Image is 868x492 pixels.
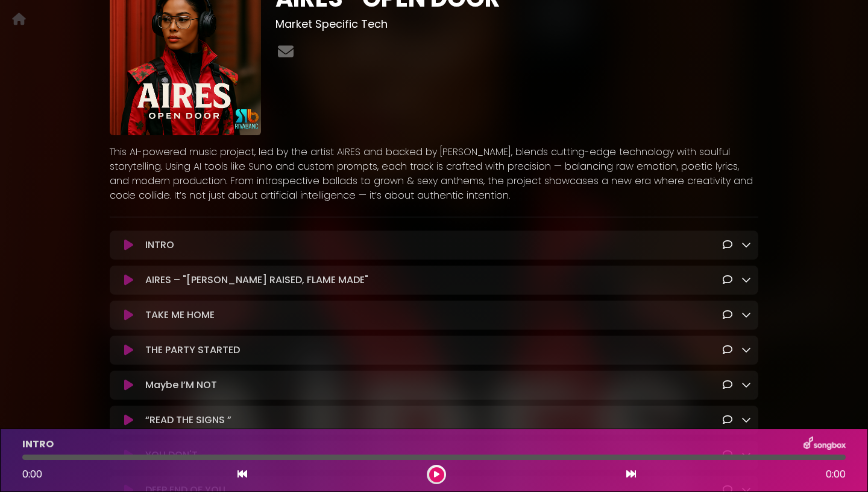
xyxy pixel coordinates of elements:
[110,145,758,203] p: This AI-powered music project, led by the artist AIRES and backed by [PERSON_NAME], blends cuttin...
[145,273,368,287] p: AIRES – "[PERSON_NAME] RAISED, FLAME MADE"
[145,378,217,392] p: Maybe I’M NOT
[804,436,846,452] img: songbox-logo-white.png
[22,467,42,481] span: 0:00
[22,437,54,452] p: INTRO
[826,467,846,482] span: 0:00
[275,18,758,31] h3: Market Specific Tech
[145,413,231,427] p: “READ THE SIGNS ”
[145,238,174,252] p: INTRO
[145,308,215,322] p: TAKE ME HOME
[145,343,240,357] p: THE PARTY STARTED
